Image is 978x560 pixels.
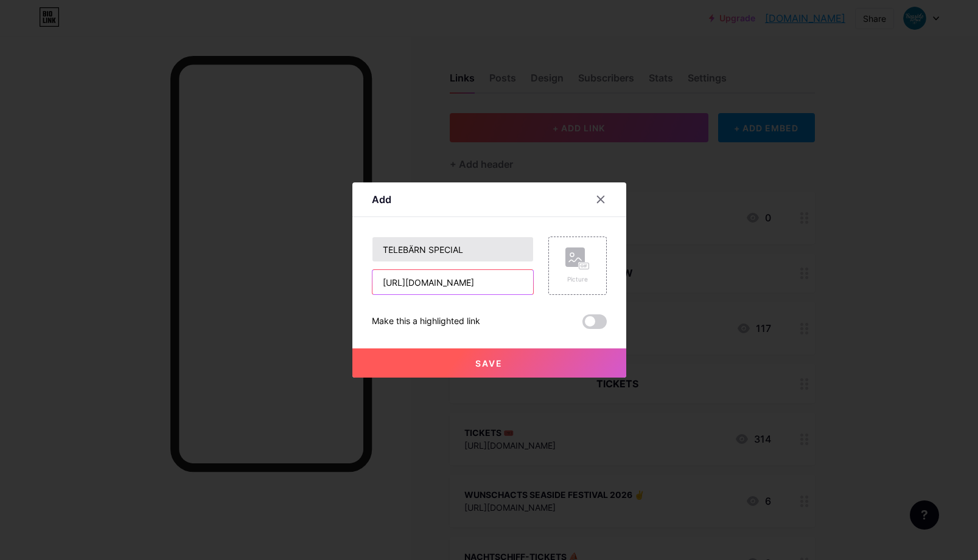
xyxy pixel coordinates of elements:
[475,358,503,368] span: Save
[372,270,533,294] input: URL
[372,192,391,207] div: Add
[565,275,590,284] div: Picture
[352,348,626,378] button: Save
[372,314,480,329] div: Make this a highlighted link
[372,237,533,261] input: Title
